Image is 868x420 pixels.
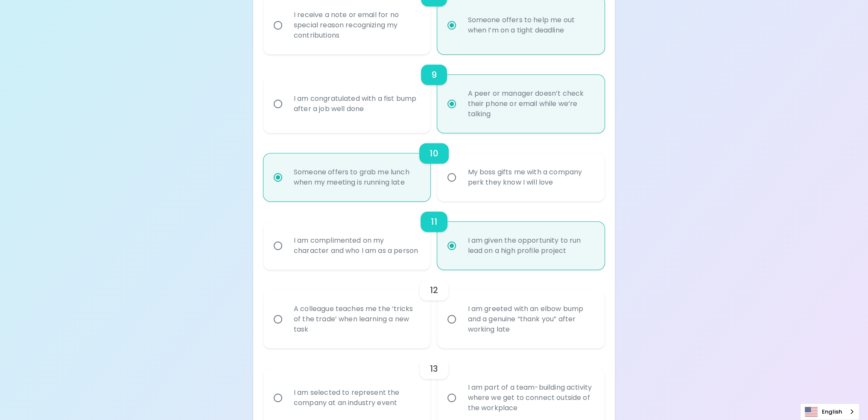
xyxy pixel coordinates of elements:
div: A peer or manager doesn’t check their phone or email while we’re talking [461,78,600,129]
div: choice-group-check [263,133,605,201]
div: Someone offers to help me out when I’m on a tight deadline [461,5,600,46]
div: I am given the opportunity to run lead on a high profile project [461,225,600,266]
div: choice-group-check [263,201,605,270]
h6: 9 [431,68,437,82]
div: Someone offers to grab me lunch when my meeting is running late [287,157,426,198]
h6: 13 [430,362,438,376]
div: I am congratulated with a fist bump after a job well done [287,83,426,124]
div: choice-group-check [263,270,605,348]
a: English [801,404,859,420]
div: I am selected to represent the company at an industry event [287,377,426,418]
h6: 10 [430,147,438,160]
aside: Language selected: English [800,403,859,420]
div: A colleague teaches me the ‘tricks of the trade’ when learning a new task [287,294,426,345]
h6: 11 [431,215,437,229]
h6: 12 [430,283,438,297]
div: My boss gifts me with a company perk they know I will love [461,157,600,198]
div: choice-group-check [263,54,605,133]
div: I am greeted with an elbow bump and a genuine “thank you” after working late [461,294,600,345]
div: I am complimented on my character and who I am as a person [287,225,426,266]
div: Language [800,403,859,420]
